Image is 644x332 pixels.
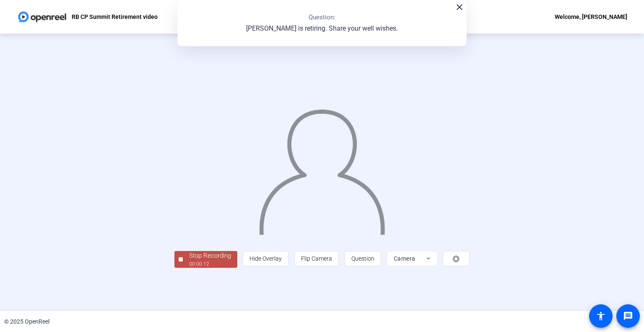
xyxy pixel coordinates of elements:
[555,12,627,22] div: Welcome, [PERSON_NAME]
[309,13,335,22] p: Question:
[4,317,49,326] div: © 2025 OpenReel
[189,251,231,261] div: Stop Recording
[351,255,374,262] span: Question
[72,12,158,22] p: RB CP Summit Retirement video
[174,251,237,268] button: Stop Recording00:00:12
[249,255,282,262] span: Hide Overlay
[189,260,231,268] div: 00:00:12
[454,2,465,12] mat-icon: close
[301,255,332,262] span: Flip Camera
[623,311,633,321] mat-icon: message
[246,24,398,34] p: [PERSON_NAME] is retiring. Share your well wishes.
[596,311,606,321] mat-icon: accessibility
[258,102,386,235] img: overlay
[345,251,381,266] button: Question
[17,8,68,25] img: OpenReel logo
[243,251,288,266] button: Hide Overlay
[294,251,339,266] button: Flip Camera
